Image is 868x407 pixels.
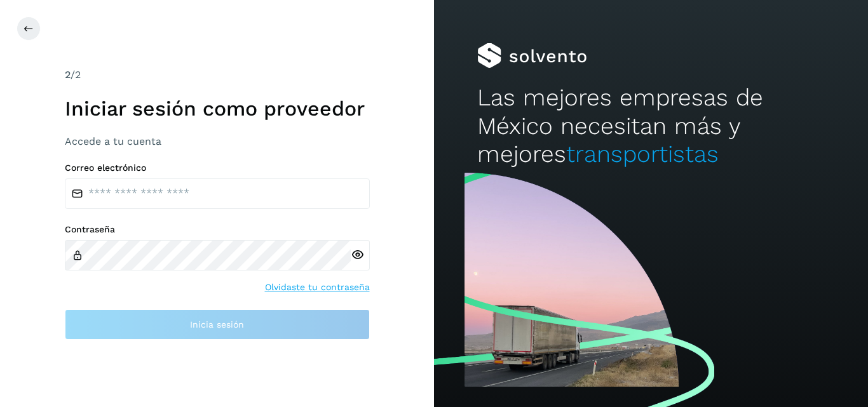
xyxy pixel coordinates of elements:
h2: Las mejores empresas de México necesitan más y mejores [477,84,824,168]
a: Olvidaste tu contraseña [265,281,370,294]
h3: Accede a tu cuenta [65,135,370,147]
label: Contraseña [65,224,370,235]
div: /2 [65,67,370,83]
h1: Iniciar sesión como proveedor [65,97,370,121]
label: Correo electrónico [65,163,370,173]
span: transportistas [566,140,719,168]
button: Inicia sesión [65,309,370,340]
span: 2 [65,69,71,81]
span: Inicia sesión [190,320,244,329]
